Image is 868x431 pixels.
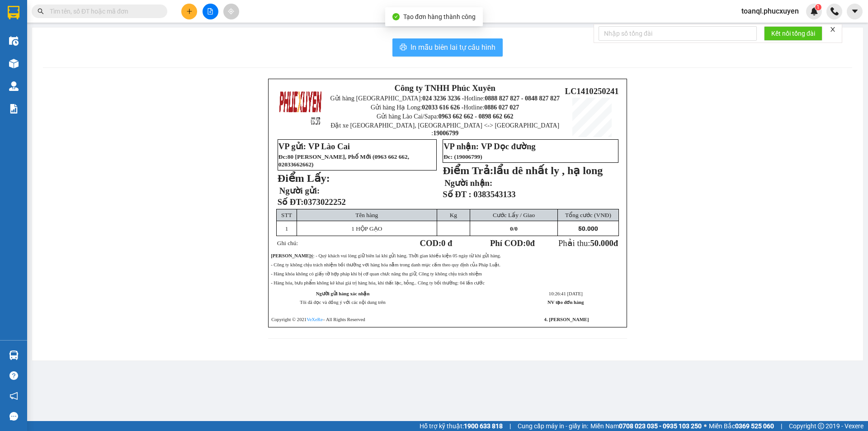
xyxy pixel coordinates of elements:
[485,95,560,102] strong: 0888 827 827 - 0848 827 827
[355,212,378,218] span: Tên hàng
[392,13,400,20] span: check-circle
[38,8,44,14] span: search
[565,212,611,218] span: Tổng cước (VNĐ)
[565,86,618,96] span: LC1410250241
[203,4,218,19] button: file-add
[420,238,452,248] strong: COD:
[490,238,535,248] strong: Phí COD: đ
[484,104,519,111] strong: 0886 027 027
[304,197,346,207] span: 0373022252
[443,153,482,160] span: Đc: (
[351,225,382,232] span: 1 HỘP GẠO
[544,317,589,322] strong: 4. [PERSON_NAME]
[54,5,129,24] strong: Công ty TNHH Phúc Xuyên
[851,7,859,15] span: caret-down
[271,253,311,258] strong: [PERSON_NAME]
[8,6,19,19] img: logo-vxr
[443,165,493,176] strong: Điểm Trả:
[377,113,514,120] span: Gửi hàng Lào Cai/Sapa:
[400,43,407,52] span: printer
[493,212,535,218] span: Cước Lấy / Giao
[526,238,530,248] span: 0
[330,95,560,102] span: Gửi hàng [GEOGRAPHIC_DATA]: Hotline:
[433,130,458,137] strong: 19006799
[228,8,234,14] span: aim
[771,28,815,38] span: Kết nối tổng đài
[781,421,782,431] span: |
[578,225,598,232] span: 50.000
[734,5,806,17] span: toanql.phucxuyen
[818,423,824,429] span: copyright
[403,13,476,20] span: Tạo đơn hàng thành công
[307,317,323,322] a: VeXeRe
[371,104,519,111] span: Gửi hàng Hạ Long: Hotline:
[510,225,513,232] span: 0
[847,4,863,19] button: caret-down
[547,300,584,305] strong: NV tạo đơn hàng
[422,95,464,102] strong: 024 3236 3236 -
[278,142,306,151] strong: VP gửi:
[9,371,18,380] span: question-circle
[9,59,19,68] img: warehouse-icon
[810,7,818,15] img: icon-new-feature
[48,26,135,58] span: Gửi hàng [GEOGRAPHIC_DATA]: Hotline:
[278,172,330,184] strong: Điểm Lấy:
[186,8,193,14] span: plus
[422,104,463,111] strong: 02033 616 626 -
[316,291,370,296] strong: Người gửi hàng xác nhận
[278,85,323,129] img: logo
[271,262,500,267] span: - Công ty không chịu trách nhiệm bồi thường vơi hàng hóa nằm trong danh mục cấm theo quy định của...
[619,422,702,430] strong: 0708 023 035 - 0935 103 250
[9,104,19,114] img: solution-icon
[330,122,559,137] span: Đặt xe [GEOGRAPHIC_DATA], [GEOGRAPHIC_DATA] <-> [GEOGRAPHIC_DATA] :
[450,212,457,218] span: Kg
[271,253,501,258] span: : - Quý khách vui lòng giữ biên lai khi gửi hàng. Thời gian khiếu kiện 05 ngày từ khi gửi hàng.
[285,153,287,160] span: :
[223,4,239,19] button: aim
[52,61,131,85] span: Gửi hàng Hạ Long: Hotline:
[443,189,472,199] strong: Số ĐT :
[590,421,702,431] span: Miền Nam
[816,4,820,10] span: 1
[392,38,503,57] button: printerIn mẫu biên lai tự cấu hình
[50,6,156,16] input: Tìm tên, số ĐT hoặc mã đơn
[311,253,313,258] strong: ý
[599,26,757,41] input: Nhập số tổng đài
[735,422,774,430] strong: 0369 525 060
[709,421,774,431] span: Miền Bắc
[494,165,603,176] span: lẩu dê nhất ly , hạ long
[278,197,346,207] strong: Số ĐT:
[9,81,19,91] img: warehouse-icon
[481,142,536,151] span: VP Dọc đường
[830,7,839,15] img: phone-icon
[509,421,511,431] span: |
[830,26,836,33] span: close
[278,153,409,168] span: 0963 662 662, 02033662662)
[464,422,503,430] strong: 1900 633 818
[207,8,213,14] span: file-add
[281,212,292,218] span: STT
[9,392,18,400] span: notification
[410,42,495,53] span: In mẫu biên lai tự cấu hình
[285,225,288,232] span: 1
[9,350,19,360] img: warehouse-icon
[271,271,482,276] span: - Hàng khóa không có giấy tờ hợp pháp khi bị cơ quan chưc năng thu giữ, Công ty không chịu trách ...
[420,421,503,431] span: Hỗ trợ kỹ thuật:
[439,113,514,120] strong: 0963 662 662 - 0898 662 662
[590,238,613,248] span: 50.000
[518,421,588,431] span: Cung cấp máy in - giấy in:
[613,238,618,248] span: đ
[271,317,365,322] span: Copyright © 2021 – All Rights Reserved
[558,238,618,248] span: Phải thu:
[271,280,485,285] span: - Hàng hóa, bưu phẩm không kê khai giá trị hàng hóa, khi thất lạc, hỏng.. Công ty bồi thường: 04 ...
[277,240,298,246] span: Ghi chú:
[181,4,197,19] button: plus
[549,291,583,296] span: 10:26:41 [DATE]
[9,412,18,421] span: message
[394,83,495,93] strong: Công ty TNHH Phúc Xuyên
[63,43,135,58] strong: 0888 827 827 - 0848 827 827
[49,34,135,50] strong: 024 3236 3236 -
[9,36,19,46] img: warehouse-icon
[279,186,320,195] span: Người gửi:
[815,4,821,10] sup: 1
